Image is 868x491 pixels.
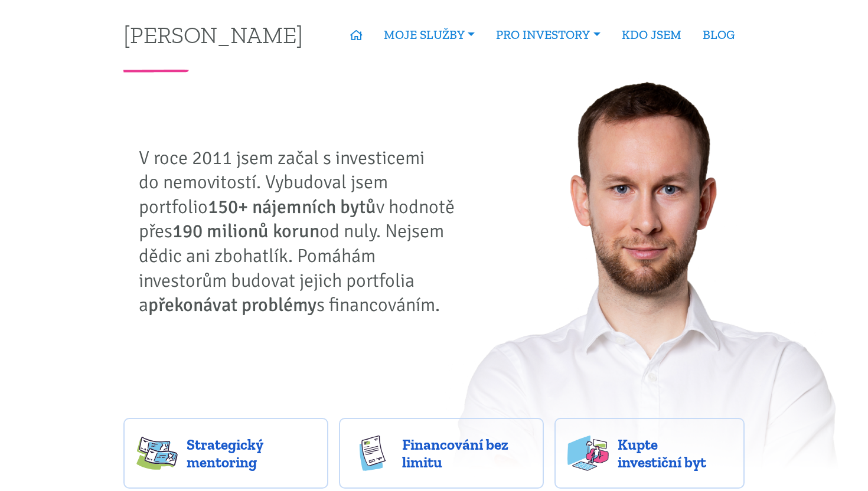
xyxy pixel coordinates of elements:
[139,146,464,317] p: V roce 2011 jsem začal s investicemi do nemovitostí. Vybudoval jsem portfolio v hodnotě přes od n...
[373,21,485,48] a: MOJE SLUŽBY
[402,436,531,471] span: Financování bez limitu
[123,418,328,489] a: Strategický mentoring
[692,21,745,48] a: BLOG
[148,293,316,316] strong: překonávat problémy
[136,436,178,471] img: strategy
[352,436,393,471] img: finance
[567,436,609,471] img: flats
[208,195,376,218] strong: 150+ nájemních bytů
[172,220,319,243] strong: 190 milionů korun
[187,436,315,471] span: Strategický mentoring
[618,436,732,471] span: Kupte investiční byt
[485,21,611,48] a: PRO INVESTORY
[611,21,692,48] a: KDO JSEM
[554,418,745,489] a: Kupte investiční byt
[123,23,303,46] a: [PERSON_NAME]
[339,418,544,489] a: Financování bez limitu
